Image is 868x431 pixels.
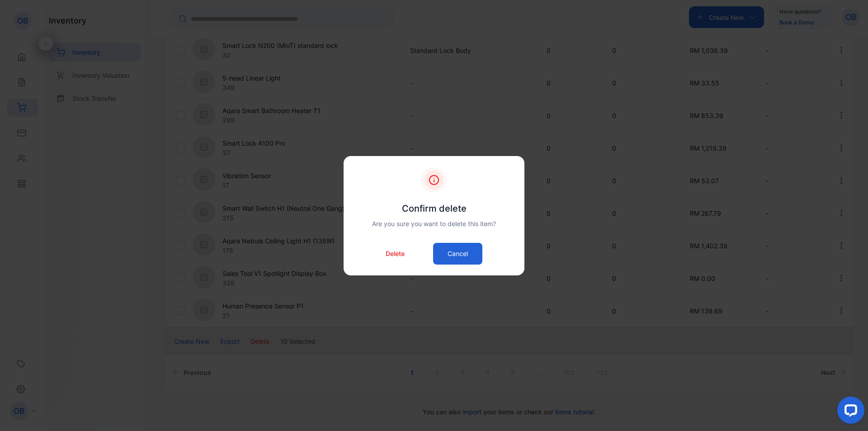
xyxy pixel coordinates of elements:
[372,202,496,215] p: Confirm delete
[386,249,405,258] p: Delete
[433,243,482,265] button: Cancel
[372,219,496,228] p: Are you sure you want to delete this item?
[830,393,868,431] iframe: To enrich screen reader interactions, please activate Accessibility in Grammarly extension settings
